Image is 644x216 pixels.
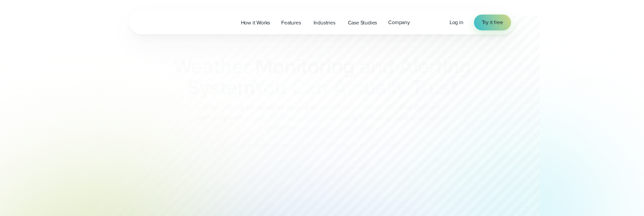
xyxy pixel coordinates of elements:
a: Log in [450,18,463,26]
a: Case Studies [342,16,383,29]
span: Case Studies [348,19,377,27]
a: How it Works [235,16,276,29]
span: Log in [450,18,463,26]
span: Features [281,19,301,27]
span: How it Works [241,19,270,27]
span: Company [388,18,410,26]
span: Industries [314,19,335,27]
span: Try it free [482,18,503,26]
a: Try it free [474,15,511,30]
